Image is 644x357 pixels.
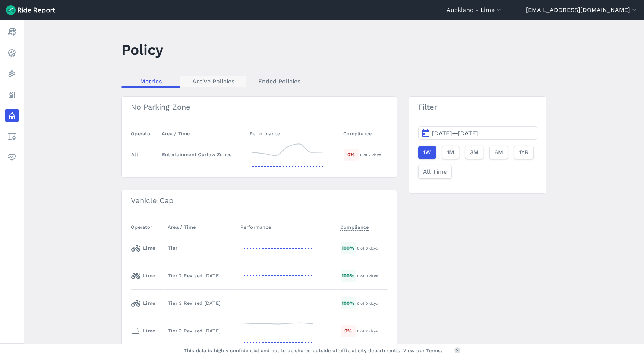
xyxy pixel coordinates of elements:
h3: Filter [409,97,546,117]
span: [DATE]—[DATE] [432,130,478,137]
button: 6M [489,146,508,159]
button: 1M [442,146,459,159]
th: Operator [131,126,159,141]
div: Lime [131,325,155,337]
div: 100 % [341,242,356,254]
th: Performance [247,126,340,141]
span: 6M [494,148,503,157]
button: 3M [465,146,483,159]
span: 1W [423,148,431,157]
div: Lime [131,242,155,254]
button: [EMAIL_ADDRESS][DOMAIN_NAME] [526,6,638,15]
a: Active Policies [180,76,246,87]
th: Area / Time [165,220,237,234]
div: 0 of 0 days [357,300,387,307]
div: Tier 3 Revised [DATE] [168,300,234,307]
span: 1M [447,148,454,157]
div: Tier 1 [168,244,234,252]
th: Operator [131,220,165,234]
a: View our Terms. [403,347,442,354]
div: 0 % [344,149,359,160]
span: Compliance [340,222,369,231]
a: Health [5,151,19,164]
span: Compliance [343,129,372,137]
h3: Vehicle Cap [122,190,397,211]
button: [DATE]—[DATE] [418,126,537,140]
a: Ended Policies [246,76,312,87]
img: Ride Report [6,5,55,15]
a: Policy [5,109,19,122]
div: Entertainment Curfew Zones [162,151,243,158]
div: Tier 3 Revised [DATE] [168,327,234,334]
button: 1W [418,146,436,159]
span: 1YR [519,148,529,157]
button: 1YR [514,146,534,159]
div: 100 % [341,297,356,309]
a: Analyze [5,88,19,101]
th: Performance [237,220,337,234]
h1: Policy [121,40,163,60]
div: 100 % [341,270,356,281]
div: Tier 2 Revised [DATE] [168,272,234,279]
div: 0 of 0 days [357,245,387,252]
a: Areas [5,130,19,143]
div: 0 % [341,325,356,337]
div: 0 of 0 days [357,272,387,279]
a: Report [5,25,19,39]
th: Area / Time [159,126,247,141]
button: All Time [418,165,452,178]
div: 0 of 7 days [360,151,387,158]
a: Realtime [5,46,19,60]
h3: No Parking Zone [122,97,397,117]
span: 3M [470,148,479,157]
button: Auckland - Lime [446,6,502,15]
a: Heatmaps [5,67,19,80]
a: Metrics [121,76,180,87]
div: Lime [131,270,155,282]
div: All [131,151,138,158]
div: 0 of 7 days [357,328,387,334]
span: All Time [423,167,447,176]
div: Lime [131,297,155,309]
